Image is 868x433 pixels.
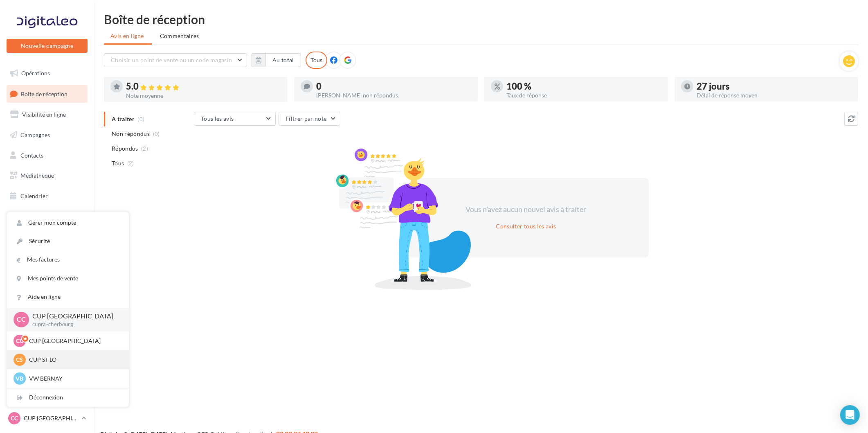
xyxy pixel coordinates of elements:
button: Tous les avis [194,112,276,126]
a: Opérations [5,65,89,82]
span: CC [17,315,26,325]
div: 0 [316,82,471,91]
button: Au total [252,53,301,67]
a: Boîte de réception [5,85,89,103]
a: Campagnes DataOnDemand [5,235,89,259]
p: CUP [GEOGRAPHIC_DATA] [24,414,78,422]
span: (2) [141,145,148,152]
a: Aide en ligne [7,288,129,306]
button: Au total [265,53,301,67]
span: Tous [112,159,124,167]
a: CC CUP [GEOGRAPHIC_DATA] [7,410,88,426]
div: Open Intercom Messenger [840,405,860,425]
a: Mes factures [7,250,129,269]
a: Visibilité en ligne [5,106,89,123]
span: VB [16,374,24,383]
div: [PERSON_NAME] non répondus [316,92,471,98]
div: Tous [306,52,327,69]
button: Consulter tous les avis [492,221,559,231]
div: Délai de réponse moyen [697,92,852,98]
span: Calendrier [20,192,48,199]
div: Vous n'avez aucun nouvel avis à traiter [456,204,596,215]
span: Contacts [20,151,43,158]
span: Médiathèque [20,172,54,179]
p: CUP [GEOGRAPHIC_DATA] [29,337,119,345]
a: PLV et print personnalisable [5,208,89,232]
span: Visibilité en ligne [22,111,66,118]
a: Contacts [5,147,89,164]
div: Taux de réponse [506,92,661,98]
span: CC [16,337,23,345]
span: Tous les avis [201,115,234,122]
div: Déconnexion [7,388,129,407]
span: Boîte de réception [21,90,67,97]
span: Non répondus [112,130,150,138]
button: Choisir un point de vente ou un code magasin [104,53,247,67]
div: 27 jours [697,82,852,91]
p: CUP [GEOGRAPHIC_DATA] [32,311,116,321]
span: CC [11,414,18,422]
a: Calendrier [5,187,89,205]
div: 5.0 [126,82,281,91]
p: CUP ST LO [29,356,119,364]
span: (2) [127,160,134,167]
span: Choisir un point de vente ou un code magasin [111,56,232,63]
a: Sécurité [7,232,129,250]
a: Mes points de vente [7,269,129,288]
span: CS [16,356,23,364]
span: PLV et print personnalisable [20,211,84,229]
span: Répondus [112,144,138,153]
button: Filtrer par note [279,112,340,126]
span: Opérations [21,70,50,77]
span: Campagnes [20,131,50,138]
div: Boîte de réception [104,13,858,25]
div: Note moyenne [126,93,281,99]
p: VW BERNAY [29,374,119,383]
button: Nouvelle campagne [7,39,88,53]
span: (0) [153,131,160,137]
a: Médiathèque [5,167,89,184]
p: cupra-cherbourg [32,321,116,328]
a: Gérer mon compte [7,214,129,232]
span: Commentaires [160,32,199,40]
div: 100 % [506,82,661,91]
a: Campagnes [5,126,89,144]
